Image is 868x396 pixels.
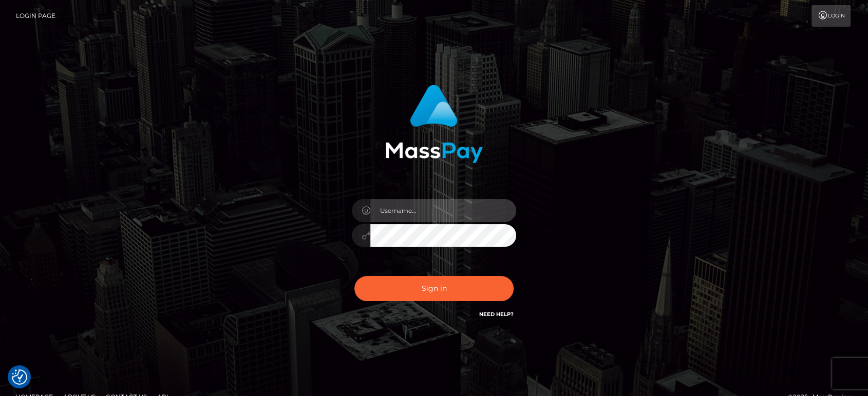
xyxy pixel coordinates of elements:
img: MassPay Login [385,85,483,163]
button: Consent Preferences [12,369,27,385]
a: Need Help? [479,311,514,318]
input: Username... [370,199,516,222]
a: Login [812,5,851,27]
a: Login Page [16,5,55,27]
img: Revisit consent button [12,369,27,385]
button: Sign in [354,276,514,301]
